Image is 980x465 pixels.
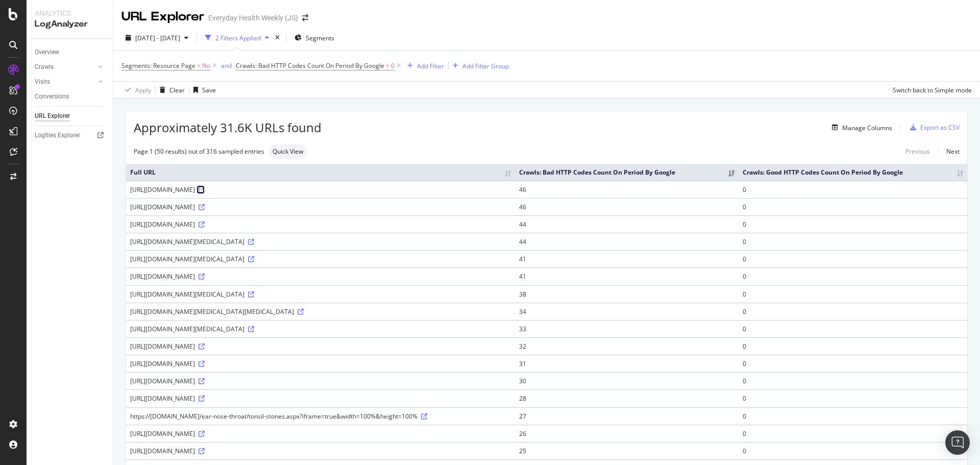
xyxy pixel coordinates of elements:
[156,82,185,98] button: Clear
[35,91,69,102] div: Conversions
[130,307,511,316] div: [URL][DOMAIN_NAME][MEDICAL_DATA][MEDICAL_DATA]
[35,91,106,102] a: Conversions
[739,407,967,425] td: 0
[121,30,192,46] button: [DATE] - [DATE]
[35,47,106,58] a: Overview
[515,337,739,355] td: 32
[515,303,739,320] td: 34
[920,123,960,132] div: Export as CSV
[189,82,216,98] button: Save
[515,442,739,459] td: 25
[130,447,511,455] div: [URL][DOMAIN_NAME]
[197,61,201,70] span: =
[893,86,972,94] div: Switch back to Simple mode
[35,18,105,30] div: LogAnalyzer
[268,144,307,159] div: neutral label
[828,121,892,134] button: Manage Columns
[130,185,511,194] div: [URL][DOMAIN_NAME]
[35,111,106,121] a: URL Explorer
[739,320,967,337] td: 0
[515,267,739,285] td: 41
[130,220,511,229] div: [URL][DOMAIN_NAME]
[739,198,967,215] td: 0
[35,77,50,87] div: Visits
[739,181,967,198] td: 0
[515,250,739,267] td: 41
[215,34,261,42] div: 2 Filters Applied
[515,407,739,425] td: 27
[202,59,210,73] span: No
[202,86,216,94] div: Save
[121,8,204,26] div: URL Explorer
[515,320,739,337] td: 33
[417,62,444,70] div: Add Filter
[302,14,308,21] div: arrow-right-arrow-left
[306,34,334,42] span: Segments
[449,60,509,72] button: Add Filter Group
[889,82,972,98] button: Switch back to Simple mode
[515,181,739,198] td: 46
[739,215,967,233] td: 0
[134,119,322,136] span: Approximately 31.6K URLs found
[391,59,395,73] span: 0
[135,86,151,94] div: Apply
[739,303,967,320] td: 0
[134,147,264,156] div: Page 1 (50 results) out of 316 sampled entries
[739,442,967,459] td: 0
[515,285,739,303] td: 38
[130,342,511,351] div: [URL][DOMAIN_NAME]
[130,255,511,263] div: [URL][DOMAIN_NAME][MEDICAL_DATA]
[739,389,967,407] td: 0
[135,34,180,42] span: [DATE] - [DATE]
[35,111,70,121] div: URL Explorer
[938,144,960,159] a: Next
[130,359,511,368] div: [URL][DOMAIN_NAME]
[130,377,511,385] div: [URL][DOMAIN_NAME]
[35,77,95,87] a: Visits
[906,119,960,136] button: Export as CSV
[515,389,739,407] td: 28
[515,198,739,215] td: 46
[130,412,511,421] div: https://[DOMAIN_NAME]/ear-nose-throat/tonsil-stones.aspx?iframe=true&width=100%&height=100%
[290,30,338,46] button: Segments
[121,61,195,70] span: Segments: Resource Page
[201,30,273,46] button: 2 Filters Applied
[35,62,95,72] a: Crawls
[169,86,185,94] div: Clear
[515,233,739,250] td: 44
[386,61,389,70] span: >
[739,425,967,442] td: 0
[515,215,739,233] td: 44
[221,61,232,70] button: and
[739,233,967,250] td: 0
[739,267,967,285] td: 0
[739,355,967,372] td: 0
[739,164,967,181] th: Crawls: Good HTTP Codes Count On Period By Google: activate to sort column ascending
[130,203,511,211] div: [URL][DOMAIN_NAME]
[515,355,739,372] td: 31
[515,425,739,442] td: 26
[945,430,970,455] div: Open Intercom Messenger
[273,149,303,155] span: Quick View
[515,164,739,181] th: Crawls: Bad HTTP Codes Count On Period By Google: activate to sort column ascending
[35,130,80,141] div: Logfiles Explorer
[739,337,967,355] td: 0
[462,62,509,70] div: Add Filter Group
[515,372,739,389] td: 30
[739,285,967,303] td: 0
[130,325,511,333] div: [URL][DOMAIN_NAME][MEDICAL_DATA]
[35,8,105,18] div: Analytics
[403,60,444,72] button: Add Filter
[130,394,511,403] div: [URL][DOMAIN_NAME]
[121,82,151,98] button: Apply
[842,124,892,132] div: Manage Columns
[130,237,511,246] div: [URL][DOMAIN_NAME][MEDICAL_DATA]
[130,290,511,299] div: [URL][DOMAIN_NAME][MEDICAL_DATA]
[35,47,59,58] div: Overview
[35,130,106,141] a: Logfiles Explorer
[208,13,298,23] div: Everyday Health Weekly (JS)
[35,62,54,72] div: Crawls
[130,272,511,281] div: [URL][DOMAIN_NAME]
[130,429,511,438] div: [URL][DOMAIN_NAME]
